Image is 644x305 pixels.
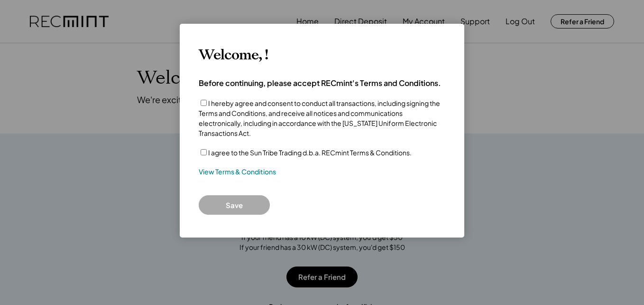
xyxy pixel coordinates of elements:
button: Save [199,195,270,215]
h4: Before continuing, please accept RECmint's Terms and Conditions. [199,78,441,88]
a: View Terms & Conditions [199,167,276,177]
h3: Welcome, ! [199,47,268,64]
label: I agree to the Sun Tribe Trading d.b.a. RECmint Terms & Conditions. [208,148,412,157]
label: I hereby agree and consent to conduct all transactions, including signing the Terms and Condition... [199,99,440,137]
